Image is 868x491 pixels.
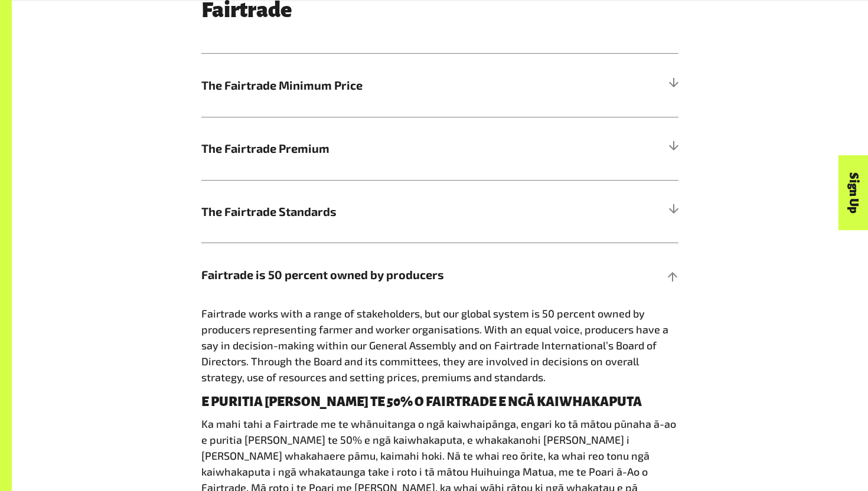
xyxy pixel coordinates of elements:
span: The Fairtrade Premium [201,139,559,157]
span: The Fairtrade Standards [201,202,559,220]
span: Fairtrade works with a range of stakeholders, but our global system is 50 percent owned by produc... [201,307,668,384]
span: The Fairtrade Minimum Price [201,76,559,94]
span: Fairtrade is 50 percent owned by producers [201,266,559,283]
h4: E PURITIA [PERSON_NAME] TE 50% O FAIRTRADE E NGĀ KAIWHAKAPUTA [201,395,678,409]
